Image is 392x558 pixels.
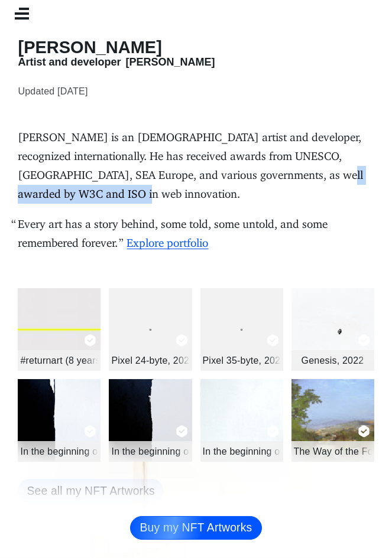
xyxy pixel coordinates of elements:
[109,288,192,371] a: Pixel 24-byte, 2022 Pixel 24-byte, 2022NFT
[20,350,98,371] span: #returnart (8 years of silence), 2022
[267,334,279,347] svg: NFT
[200,379,283,462] img: In the beginning of God's creation #3, 2022
[84,334,96,347] svg: NFT
[294,441,372,462] span: The Way of the Forefathers, 2009
[291,379,374,462] a: The Way of the Forefathers, 2009 The Way of the Forefathers, 2009NFT
[18,82,374,101] time: Updated [DATE]
[203,441,281,462] span: In the beginning of [DEMOGRAPHIC_DATA]'s creation #3, 2022
[200,379,283,462] a: In the beginning of God's creation #3, 2022 In the beginning of [DEMOGRAPHIC_DATA]'s creation #3,...
[18,379,101,462] img: In the beginning of God's creation #1, 2022
[200,288,283,371] a: Pixel 35-byte, 2022 Pixel 35-byte, 2022NFT
[109,379,192,462] img: In the beginning of God's creation #2, 2022
[111,441,189,462] span: In the beginning of [DEMOGRAPHIC_DATA]'s creation #2, 2022
[176,334,188,347] svg: NFT
[203,350,281,371] span: Pixel 35-byte, 2022
[130,517,263,540] a: Buy my NFT Artworks
[358,334,370,347] svg: NFT
[127,236,208,251] a: Explore portfolio
[241,329,242,330] img: Pixel 35-byte, 2022
[18,288,101,371] a: #returnart (8 years of silence), 2022 #returnart (8 years of silence), 2022NFT
[267,425,279,438] svg: NFT
[18,38,215,68] span: [PERSON_NAME]
[18,288,101,371] img: #returnart (8 years of silence), 2022
[291,288,374,371] a: Genesis, 2022 Genesis, 2022NFT
[18,128,374,204] p: [PERSON_NAME] is an [DEMOGRAPHIC_DATA] artist and developer, recognized internationally. He has r...
[18,379,101,462] a: In the beginning of God's creation #1, 2022 In the beginning of [DEMOGRAPHIC_DATA]'s creation #1,...
[18,217,328,251] span: Every art has a story behind, some told, some untold, and some remembered forever.
[358,425,370,438] svg: NFT
[27,479,154,503] a: See all my NFT Artworks
[109,379,192,462] a: In the beginning of God's creation #2, 2022 In the beginning of [DEMOGRAPHIC_DATA]'s creation #2,...
[176,425,188,438] svg: NFT
[291,379,374,462] img: The Way of the Forefathers, 2009
[294,350,372,371] span: Genesis, 2022
[84,425,96,438] svg: NFT
[111,350,189,371] span: Pixel 24-byte, 2022
[291,288,374,371] img: Genesis, 2022
[20,441,98,462] span: In the beginning of [DEMOGRAPHIC_DATA]'s creation #1, 2022
[150,329,151,330] img: Pixel 24-byte, 2022
[18,57,121,68] span: Artist and developer
[126,57,215,68] span: [PERSON_NAME]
